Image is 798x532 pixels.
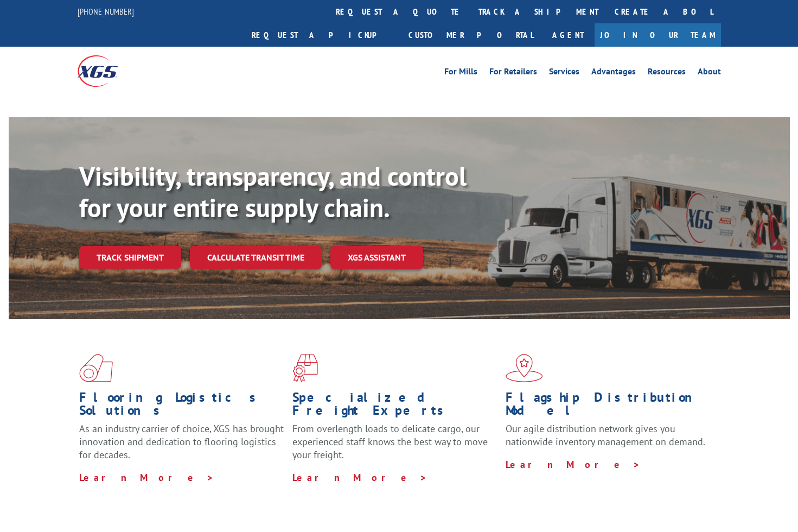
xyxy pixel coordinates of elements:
span: As an industry carrier of choice, XGS has brought innovation and dedication to flooring logistics... [79,422,284,461]
a: Customer Portal [400,23,541,47]
span: Our agile distribution network gives you nationwide inventory management on demand. [506,422,705,448]
p: From overlength loads to delicate cargo, our experienced staff knows the best way to move your fr... [292,422,497,471]
a: For Mills [444,67,477,79]
a: Advantages [591,67,636,79]
a: Learn More > [292,471,427,484]
a: Learn More > [79,471,214,484]
a: [PHONE_NUMBER] [78,6,134,17]
h1: Flagship Distribution Model [506,391,711,422]
a: For Retailers [489,67,537,79]
a: Join Our Team [595,23,721,47]
a: Resources [648,67,686,79]
h1: Flooring Logistics Solutions [79,391,284,422]
a: About [698,67,721,79]
a: Services [549,67,579,79]
a: Calculate transit time [190,246,322,269]
img: xgs-icon-focused-on-flooring-red [292,354,318,382]
a: Request a pickup [244,23,400,47]
a: Agent [541,23,595,47]
img: xgs-icon-total-supply-chain-intelligence-red [79,354,113,382]
img: xgs-icon-flagship-distribution-model-red [506,354,543,382]
a: Learn More > [506,458,641,471]
a: Track shipment [79,246,181,269]
h1: Specialized Freight Experts [292,391,497,422]
b: Visibility, transparency, and control for your entire supply chain. [79,159,467,224]
a: XGS ASSISTANT [330,246,423,269]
